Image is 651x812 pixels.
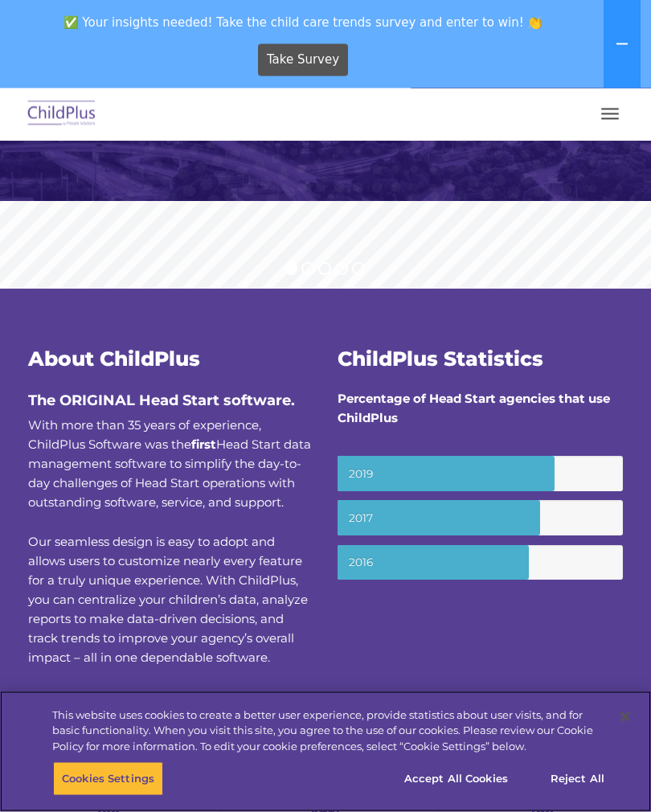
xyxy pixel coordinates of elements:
[527,762,628,796] button: Reject All
[608,699,643,735] button: Close
[191,437,216,453] b: first
[338,457,623,492] small: 2019
[24,96,100,133] img: ChildPlus by Procare Solutions
[28,418,311,511] span: With more than 35 years of experience, ChildPlus Software was the Head Start data management soft...
[28,392,295,410] span: The ORIGINAL Head Start software.
[258,44,349,76] a: Take Survey
[267,46,339,74] span: Take Survey
[28,347,200,371] span: About ChildPlus
[338,392,610,426] strong: Percentage of Head Start agencies that use ChildPlus
[338,546,623,581] small: 2016
[395,762,517,796] button: Accept All Cookies
[53,762,163,796] button: Cookies Settings
[6,6,600,38] span: ✅ Your insights needed! Take the child care trends survey and enter to win! 👏
[338,347,543,371] span: ChildPlus Statistics
[52,707,606,755] div: This website uses cookies to create a better user experience, provide statistics about user visit...
[338,501,623,536] small: 2017
[28,535,308,666] span: Our seamless design is easy to adopt and allows users to customize nearly every feature for a tru...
